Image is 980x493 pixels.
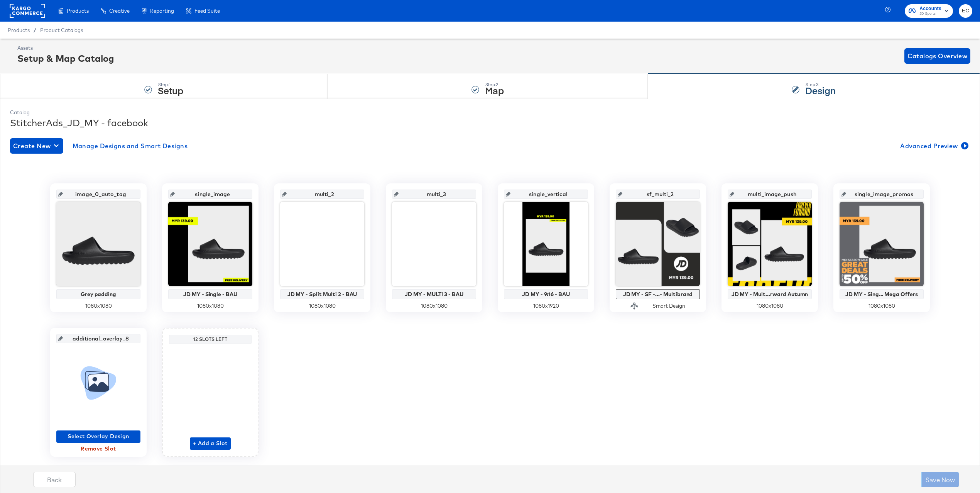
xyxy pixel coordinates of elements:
div: StitcherAds_JD_MY - facebook [10,116,970,129]
span: Reporting [150,8,174,14]
button: + Add a Slot [190,437,231,450]
strong: Setup [158,84,183,97]
div: JD MY - Split Multi 2 - BAU [282,291,362,297]
div: Step: 2 [485,82,504,87]
div: Assets [17,44,114,52]
div: JD MY - Single - BAU [170,291,250,297]
div: JD MY - 9:16 - BAU [506,291,586,297]
div: 1080 x 1080 [280,302,364,310]
span: Select Overlay Design [59,432,137,441]
div: JD MY - SF -...- Multibrand [618,291,698,297]
span: Create New [13,141,60,151]
span: Remove Slot [59,444,137,454]
div: Grey padding [58,291,139,297]
span: + Add a Slot [193,439,228,448]
div: JD MY - Sing... Mega Offers [841,291,922,297]
span: EC [962,7,969,15]
button: Manage Designs and Smart Designs [69,138,191,154]
div: 12 Slots Left [171,336,250,342]
div: Smart Design [652,302,685,310]
button: EC [959,4,972,18]
button: Remove Slot [56,443,140,455]
div: JD MY - Mult...rward Autumn [730,291,810,297]
div: Setup & Map Catalog [17,52,114,65]
div: 1080 x 1080 [392,302,476,310]
div: 1080 x 1920 [504,302,588,310]
button: Create New [10,138,63,154]
span: Products [8,27,30,33]
div: 1080 x 1080 [168,302,252,310]
div: 1080 x 1080 [56,302,140,310]
div: Catalog [10,109,970,116]
div: 1080 x 1080 [840,302,924,310]
span: JD Sports [919,11,941,17]
span: Accounts [919,5,941,13]
span: / [30,27,40,33]
span: Products [67,8,89,14]
button: Advanced Preview [897,138,970,154]
button: AccountsJD Sports [905,4,953,18]
div: JD MY - MULTI 3 - BAU [394,291,474,297]
button: Select Overlay Design [56,430,140,443]
div: 1080 x 1080 [728,302,812,310]
span: Advanced Preview [900,141,967,151]
strong: Map [485,84,504,97]
div: Step: 3 [805,82,836,87]
a: Product Catalogs [40,27,83,33]
span: Feed Suite [194,8,220,14]
strong: Design [805,84,836,97]
button: Catalogs Overview [904,48,970,64]
span: Manage Designs and Smart Designs [73,141,188,151]
div: Step: 1 [158,82,183,87]
button: Back [33,472,76,487]
span: Creative [109,8,130,14]
span: Catalogs Overview [907,51,967,61]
